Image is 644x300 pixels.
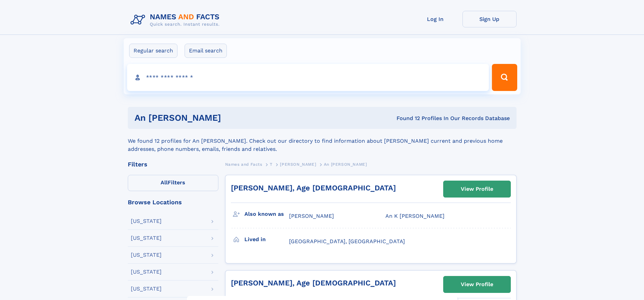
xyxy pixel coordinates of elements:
[244,208,289,220] h3: Also known as
[270,162,272,167] span: T
[492,64,517,91] button: Search Button
[131,286,162,292] div: [US_STATE]
[161,179,168,186] span: All
[131,269,162,275] div: [US_STATE]
[128,161,218,167] div: Filters
[128,129,517,153] div: We found 12 profiles for An [PERSON_NAME]. Check out our directory to find information about [PER...
[244,234,289,245] h3: Lived in
[280,160,316,168] a: [PERSON_NAME]
[131,252,162,258] div: [US_STATE]
[129,44,177,58] label: Regular search
[131,235,162,241] div: [US_STATE]
[128,199,218,205] div: Browse Locations
[289,238,405,245] span: [GEOGRAPHIC_DATA], [GEOGRAPHIC_DATA]
[444,276,510,293] a: View Profile
[385,213,445,219] span: An K [PERSON_NAME]
[135,114,309,122] h1: an [PERSON_NAME]
[128,11,225,29] img: Logo Names and Facts
[128,175,218,191] label: Filters
[231,184,396,192] a: [PERSON_NAME], Age [DEMOGRAPHIC_DATA]
[408,11,462,27] a: Log In
[270,160,272,168] a: T
[324,162,367,167] span: An [PERSON_NAME]
[225,160,262,168] a: Names and Facts
[127,64,489,91] input: search input
[309,115,510,122] div: Found 12 Profiles In Our Records Database
[461,181,493,197] div: View Profile
[461,277,493,292] div: View Profile
[444,181,510,197] a: View Profile
[231,279,396,287] a: [PERSON_NAME], Age [DEMOGRAPHIC_DATA]
[289,213,334,219] span: [PERSON_NAME]
[280,162,316,167] span: [PERSON_NAME]
[462,11,517,27] a: Sign Up
[131,218,162,224] div: [US_STATE]
[185,44,227,58] label: Email search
